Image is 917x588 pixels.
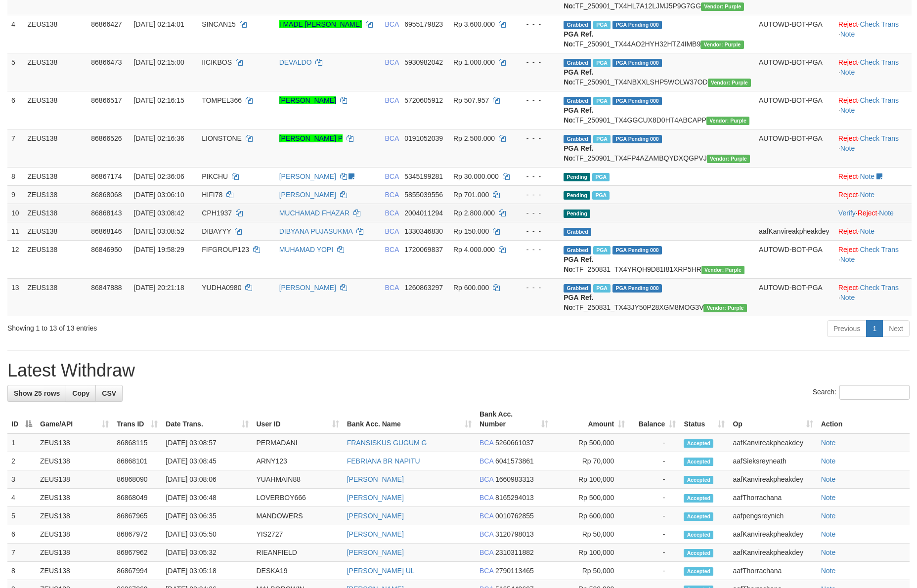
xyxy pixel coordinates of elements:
[834,129,912,167] td: · ·
[253,470,343,489] td: YUAHMAIN88
[133,209,184,217] span: [DATE] 03:08:42
[755,222,834,240] td: aafKanvireakpheakdey
[7,129,24,167] td: 7
[495,530,534,538] span: Copy 3120798013 to clipboard
[518,171,556,181] div: - - -
[552,470,629,489] td: Rp 100,000
[162,489,252,507] td: [DATE] 03:06:48
[7,544,36,562] td: 7
[91,284,122,292] span: 86847888
[684,494,713,503] span: Accepted
[404,96,443,104] span: Copy 5720605912 to clipboard
[838,246,858,253] a: Reject
[821,530,836,538] a: Note
[593,59,611,67] span: Marked by aafpengsreynich
[827,320,867,337] a: Previous
[453,284,489,292] span: Rp 600.000
[834,240,912,278] td: · ·
[860,20,899,28] a: Check Trans
[113,470,162,489] td: 86868090
[7,385,66,402] a: Show 25 rows
[91,20,122,28] span: 86866427
[347,475,404,483] a: [PERSON_NAME]
[564,59,591,67] span: Grabbed
[821,494,836,502] a: Note
[7,222,24,240] td: 11
[518,95,556,105] div: - - -
[860,284,899,292] a: Check Trans
[834,278,912,316] td: · ·
[552,452,629,470] td: Rp 70,000
[684,458,713,466] span: Accepted
[821,439,836,447] a: Note
[7,204,24,222] td: 10
[476,405,552,433] th: Bank Acc. Number: activate to sort column ascending
[385,134,398,142] span: BCA
[202,172,228,180] span: PIKCHU
[552,525,629,544] td: Rp 50,000
[347,548,404,556] a: [PERSON_NAME]
[834,15,912,53] td: · ·
[684,439,713,448] span: Accepted
[729,433,817,452] td: aafKanvireakpheakdey
[564,68,593,86] b: PGA Ref. No:
[385,246,398,253] span: BCA
[700,41,743,49] span: Vendor URL: https://trx4.1velocity.biz
[593,97,611,105] span: Marked by aafpengsreynich
[480,512,493,520] span: BCA
[24,204,87,222] td: ZEUS138
[91,191,122,199] span: 86868068
[518,226,556,236] div: - - -
[838,227,858,235] a: Reject
[860,58,899,66] a: Check Trans
[838,20,858,28] a: Reject
[729,507,817,525] td: aafpengsreynich
[564,294,593,311] b: PGA Ref. No:
[518,133,556,143] div: - - -
[755,91,834,129] td: AUTOWD-BOT-PGA
[113,544,162,562] td: 86867962
[703,304,746,312] span: Vendor URL: https://trx4.1velocity.biz
[838,284,858,292] a: Reject
[72,389,89,397] span: Copy
[385,227,398,235] span: BCA
[7,240,24,278] td: 12
[840,255,855,263] a: Note
[102,389,116,397] span: CSV
[24,222,87,240] td: ZEUS138
[453,191,489,199] span: Rp 701.000
[202,20,235,28] span: SINCAN15
[564,30,593,48] b: PGA Ref. No:
[860,246,899,253] a: Check Trans
[593,246,611,254] span: Marked by aafnoeunsreypich
[347,439,427,447] a: FRANSISKUS GUGUM G
[834,222,912,240] td: ·
[838,134,858,142] a: Reject
[840,294,855,301] a: Note
[882,320,910,337] a: Next
[133,284,184,292] span: [DATE] 20:21:18
[840,68,855,76] a: Note
[629,525,680,544] td: -
[279,191,336,199] a: [PERSON_NAME]
[453,58,495,66] span: Rp 1.000.000
[860,172,874,180] a: Note
[385,172,398,180] span: BCA
[612,135,662,143] span: PGA Pending
[404,58,443,66] span: Copy 5930982042 to clipboard
[866,320,883,337] a: 1
[253,489,343,507] td: LOVERBOY666
[404,172,443,180] span: Copy 5345199281 to clipboard
[593,21,611,29] span: Marked by aafpengsreynich
[612,246,662,254] span: PGA Pending
[385,58,398,66] span: BCA
[453,20,495,28] span: Rp 3.600.000
[91,209,122,217] span: 86868143
[518,208,556,218] div: - - -
[279,134,343,142] a: [PERSON_NAME] P
[860,227,874,235] a: Note
[385,20,398,28] span: BCA
[385,284,398,292] span: BCA
[592,173,610,181] span: Marked by aafmaleo
[729,405,817,433] th: Op: activate to sort column ascending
